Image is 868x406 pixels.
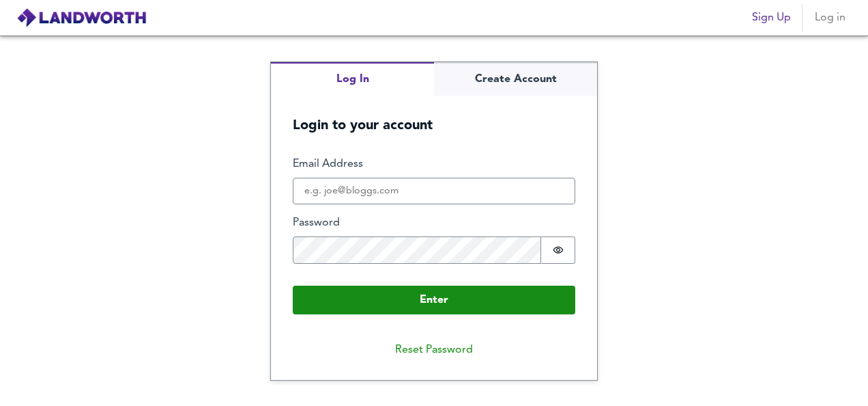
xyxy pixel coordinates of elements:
span: Sign Up [752,8,791,27]
button: Create Account [434,62,597,96]
span: Log in [813,8,846,27]
label: Password [293,215,575,231]
button: Show password [541,236,575,264]
button: Log in [808,4,852,31]
h5: Login to your account [271,96,597,135]
button: Log In [271,62,434,96]
label: Email Address [293,157,575,172]
img: logo [16,8,147,28]
button: Sign Up [747,4,796,31]
input: e.g. joe@bloggs.com [293,178,575,205]
button: Enter [293,286,575,314]
button: Reset Password [384,336,484,364]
